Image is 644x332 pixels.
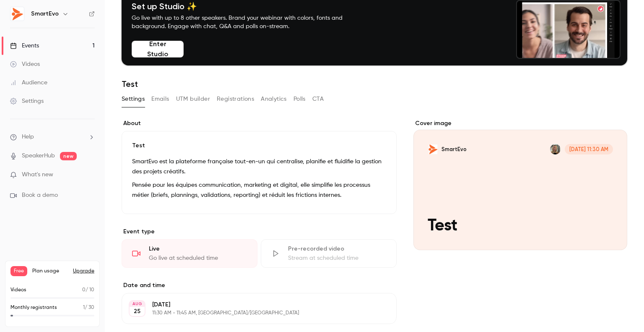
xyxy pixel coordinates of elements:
div: Pre-recorded video [288,245,386,253]
li: help-dropdown-opener [10,133,95,141]
div: Go live at scheduled time [149,254,247,262]
button: Registrations [217,92,254,106]
button: Settings [122,92,145,106]
p: / 30 [83,304,94,311]
div: Events [10,42,39,50]
span: 1 [83,305,85,310]
div: Audience [10,78,47,87]
div: Live [149,245,247,253]
button: CTA [312,92,324,106]
p: Monthly registrants [10,304,57,311]
span: Book a demo [22,191,58,200]
p: Pensée pour les équipes communication, marketing et digital, elle simplifie les processus métier ... [132,180,386,200]
p: 25 [134,307,140,316]
p: Event type [122,227,397,236]
h6: SmartEvo [31,10,59,18]
button: Upgrade [73,268,94,274]
button: UTM builder [176,92,210,106]
span: Free [10,266,27,276]
p: Test [132,141,386,150]
button: Analytics [261,92,287,106]
p: Go live with up to 8 other speakers. Brand your webinar with colors, fonts and background. Engage... [132,14,362,31]
a: SpeakerHub [22,152,55,160]
p: [DATE] [152,301,352,309]
label: About [122,119,397,128]
p: / 10 [82,286,94,294]
div: LiveGo live at scheduled time [122,239,257,268]
div: Pre-recorded videoStream at scheduled time [261,239,397,268]
span: Help [22,133,34,141]
img: SmartEvo [10,7,24,21]
p: Videos [10,286,26,294]
div: AUG [130,301,145,307]
button: Emails [151,92,169,106]
div: Stream at scheduled time [288,254,386,262]
p: SmartEvo est la plateforme française tout-en-un qui centralise, planifie et fluidifie la gestion ... [132,157,386,177]
p: 11:30 AM - 11:45 AM, [GEOGRAPHIC_DATA]/[GEOGRAPHIC_DATA] [152,310,352,316]
span: 0 [82,288,86,293]
h1: Test [122,79,627,89]
label: Cover image [413,119,627,128]
label: Date and time [122,281,397,290]
span: new [60,152,77,160]
button: Polls [293,92,306,106]
section: Cover image [413,119,627,250]
div: Videos [10,60,40,68]
span: Plan usage [32,268,68,274]
span: What's new [22,170,53,179]
div: Settings [10,97,44,105]
h4: Set up Studio ✨ [132,1,362,11]
button: Enter Studio [132,41,184,58]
